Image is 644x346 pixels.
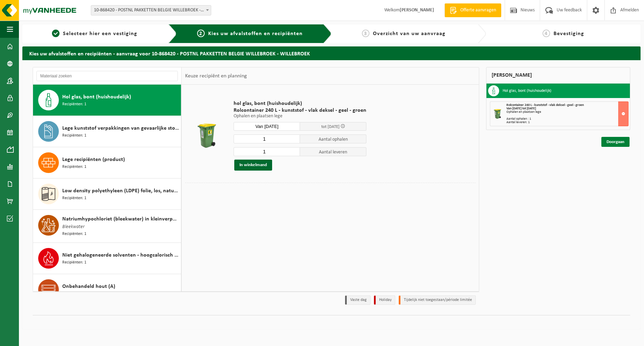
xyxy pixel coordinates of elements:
a: 1Selecteer hier een vestiging [26,30,163,38]
span: Recipiënten: 1 [62,101,86,108]
button: Hol glas, bont (huishoudelijk) Recipiënten: 1 [33,85,181,116]
span: Recipiënten: 1 [62,164,86,170]
strong: [PERSON_NAME] [400,8,434,13]
span: Overzicht van uw aanvraag [373,31,446,36]
span: Selecteer hier een vestiging [63,31,137,36]
span: Rolcontainer 240 L - kunststof - vlak deksel - geel - groen [234,107,366,114]
span: Natriumhypochloriet (bleekwater) in kleinverpakking [62,215,179,223]
a: Doorgaan [601,137,630,147]
input: Selecteer datum [234,122,300,131]
a: Offerte aanvragen [444,3,501,17]
span: Rolcontainer 240 L - kunststof - vlak deksel - geel - groen [506,103,584,107]
span: Low density polyethyleen (LDPE) folie, los, naturel [62,187,179,195]
span: Aantal ophalen [300,134,366,143]
span: Hol glas, bont (huishoudelijk) [62,93,131,101]
div: Aantal ophalen : 1 [506,117,628,121]
span: tot [DATE] [321,125,340,129]
span: Aantal leveren [300,147,366,156]
button: Niet gehalogeneerde solventen - hoogcalorisch in kleinverpakking Recipiënten: 1 [33,243,181,274]
span: Recipiënten: 2 [62,291,86,297]
span: Offerte aanvragen [459,7,498,14]
span: Recipiënten: 1 [62,259,86,266]
button: Low density polyethyleen (LDPE) folie, los, naturel Recipiënten: 1 [33,179,181,210]
strong: Van [DATE] tot [DATE] [506,107,536,110]
p: Ophalen en plaatsen lege [234,114,366,119]
button: In winkelmand [234,160,272,171]
span: Recipiënten: 1 [62,231,86,237]
span: 10-868420 - POSTNL PAKKETTEN BELGIE WILLEBROEK - WILLEBROEK [91,6,211,15]
span: 2 [197,30,205,37]
h3: Hol glas, bont (huishoudelijk) [503,85,551,96]
span: Recipiënten: 1 [62,195,86,202]
input: Materiaal zoeken [36,71,178,81]
button: Lege recipiënten (product) Recipiënten: 1 [33,147,181,179]
span: Bleekwater [62,223,85,231]
button: Onbehandeld hout (A) Recipiënten: 2 [33,274,181,305]
button: Lege kunststof verpakkingen van gevaarlijke stoffen Recipiënten: 1 [33,116,181,147]
span: 1 [52,30,60,37]
div: Ophalen en plaatsen lege [506,110,628,114]
span: Onbehandeld hout (A) [62,282,115,291]
div: Keuze recipiënt en planning [182,67,250,85]
span: Recipiënten: 1 [62,132,86,139]
span: 4 [543,30,550,37]
span: 10-868420 - POSTNL PAKKETTEN BELGIE WILLEBROEK - WILLEBROEK [91,5,211,15]
span: hol glas, bont (huishoudelijk) [234,100,366,107]
span: 3 [362,30,369,37]
button: Natriumhypochloriet (bleekwater) in kleinverpakking Bleekwater Recipiënten: 1 [33,210,181,243]
div: Aantal leveren: 1 [506,121,628,124]
li: Vaste dag [345,295,371,305]
span: Lege recipiënten (product) [62,155,125,164]
li: Tijdelijk niet toegestaan/période limitée [399,295,476,305]
div: [PERSON_NAME] [486,67,630,84]
span: Lege kunststof verpakkingen van gevaarlijke stoffen [62,124,179,132]
h2: Kies uw afvalstoffen en recipiënten - aanvraag voor 10-868420 - POSTNL PAKKETTEN BELGIE WILLEBROE... [22,46,641,60]
li: Holiday [374,295,395,305]
span: Niet gehalogeneerde solventen - hoogcalorisch in kleinverpakking [62,251,179,259]
span: Bevestiging [554,31,584,36]
span: Kies uw afvalstoffen en recipiënten [208,31,303,36]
